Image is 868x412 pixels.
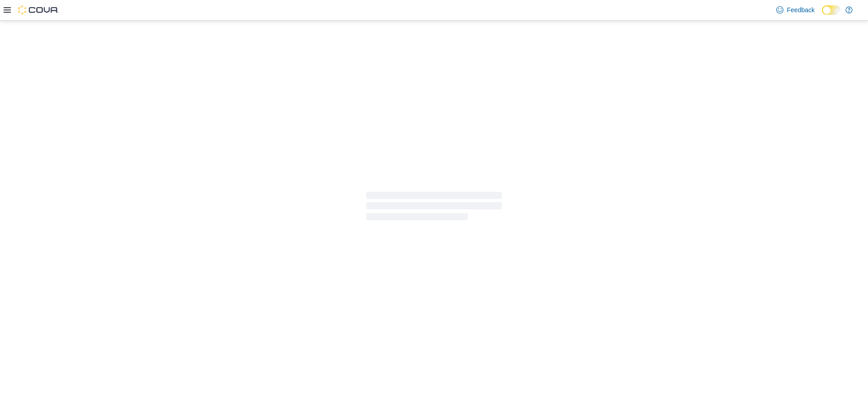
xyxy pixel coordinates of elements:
input: Dark Mode [822,5,841,15]
img: Cova [18,5,59,14]
span: Loading [366,194,502,223]
span: Feedback [787,5,815,14]
a: Feedback [773,1,818,19]
span: Dark Mode [822,15,822,15]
